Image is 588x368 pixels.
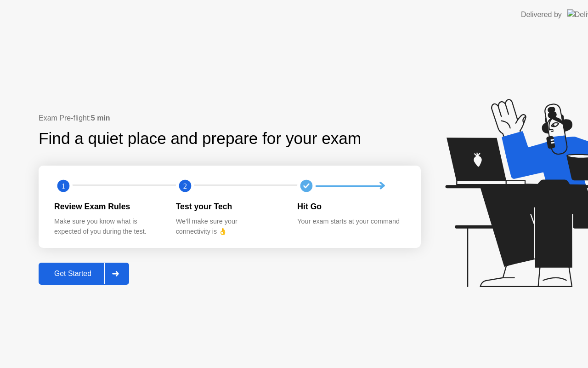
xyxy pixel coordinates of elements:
[54,217,161,236] div: Make sure you know what is expected of you during the test.
[521,9,562,20] div: Delivered by
[176,217,283,236] div: We’ll make sure your connectivity is 👌
[39,113,421,124] div: Exam Pre-flight:
[39,263,129,285] button: Get Started
[41,270,104,278] div: Get Started
[54,201,161,213] div: Review Exam Rules
[91,114,110,122] b: 5 min
[183,182,187,190] text: 2
[62,182,65,190] text: 1
[176,201,283,213] div: Test your Tech
[39,126,362,151] div: Find a quiet place and prepare for your exam
[297,217,404,227] div: Your exam starts at your command
[297,201,404,213] div: Hit Go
